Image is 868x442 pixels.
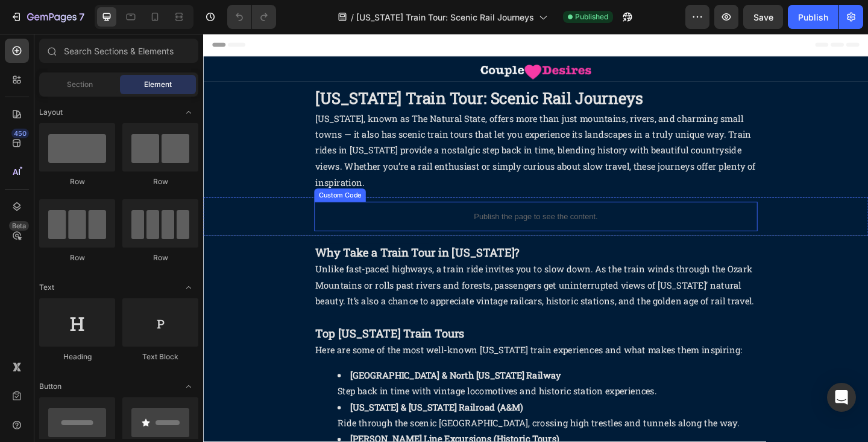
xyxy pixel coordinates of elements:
div: Open Intercom Messenger [827,383,856,412]
li: Ride through the scenic [GEOGRAPHIC_DATA], crossing high trestles and tunnels along the way. [146,398,602,433]
span: Save [753,12,773,22]
div: Row [122,176,198,187]
button: 7 [5,5,90,29]
input: Search Sections & Elements [39,39,198,63]
div: Publish [798,11,828,24]
div: 450 [11,129,29,138]
span: Text [39,282,54,293]
span: Element [144,79,172,90]
span: Toggle open [179,103,198,122]
span: Toggle open [179,278,198,297]
button: Publish [788,5,838,29]
span: / [351,11,354,24]
button: Save [743,5,783,29]
div: Heading [39,351,115,362]
p: 7 [79,10,84,24]
iframe: Design area [203,34,868,442]
span: Layout [39,107,63,118]
div: Text Block [122,351,198,362]
span: [US_STATE] Train Tour: Scenic Rail Journeys [356,11,534,24]
div: Row [122,252,198,263]
div: Row [39,176,115,187]
div: Undo/Redo [227,5,276,29]
span: Toggle open [179,377,198,396]
span: Published [575,11,608,22]
strong: [US_STATE] & [US_STATE] Railroad (A&M) [160,400,348,412]
div: Beta [9,221,29,231]
div: Row [39,252,115,263]
span: Section [67,79,93,90]
span: Button [39,381,61,392]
